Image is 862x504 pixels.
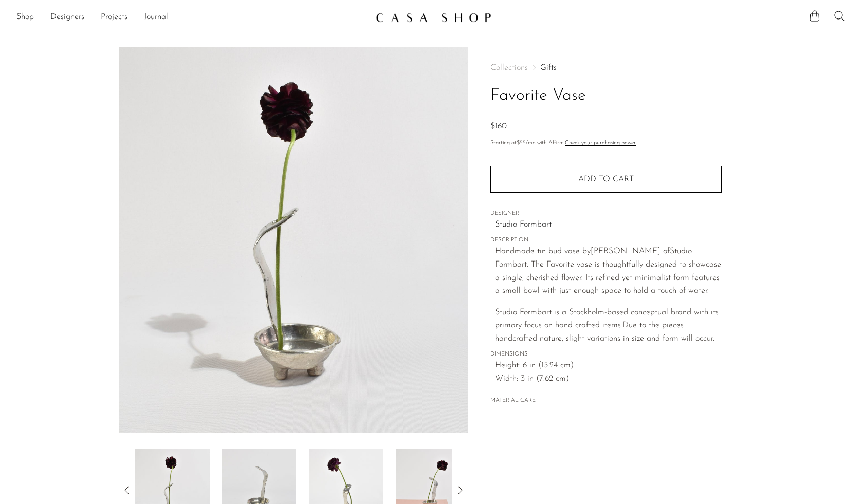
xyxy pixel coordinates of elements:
[495,218,722,232] a: Studio Formbart
[495,359,722,372] span: Height: 6 in (15.24 cm)
[490,350,722,359] span: DIMENSIONS
[101,11,127,24] a: Projects
[490,139,722,148] p: Starting at /mo with Affirm.
[578,175,634,183] span: Add to cart
[490,64,722,72] nav: Breadcrumbs
[16,9,368,26] nav: Desktop navigation
[50,11,84,24] a: Designers
[490,397,536,405] button: MATERIAL CARE
[495,372,722,386] span: Width: 3 in (7.62 cm)
[591,247,670,255] span: [PERSON_NAME] of
[490,64,528,72] span: Collections
[490,209,722,218] span: DESIGNER
[490,166,722,193] button: Add to cart
[495,245,722,297] p: Handmade tin bud vase by Studio Formbart. The Favorite vase is thoughtfully designed to showcase ...
[16,11,34,24] a: Shop
[517,140,526,146] span: $55
[490,83,722,109] h1: Favorite Vase
[495,306,722,346] p: Due to the pieces handcrafted nature, slight variations in size and form will occur.
[144,11,168,24] a: Journal
[119,47,469,433] img: Favorite Vase
[490,122,507,130] span: $160
[495,308,719,330] span: Studio Formbart is a Stockholm-based conceptual brand with its primary focus on hand crafted items.
[565,140,636,146] a: Check your purchasing power - Learn more about Affirm Financing (opens in modal)
[540,64,557,72] a: Gifts
[490,236,722,245] span: DESCRIPTION
[16,9,368,26] ul: NEW HEADER MENU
